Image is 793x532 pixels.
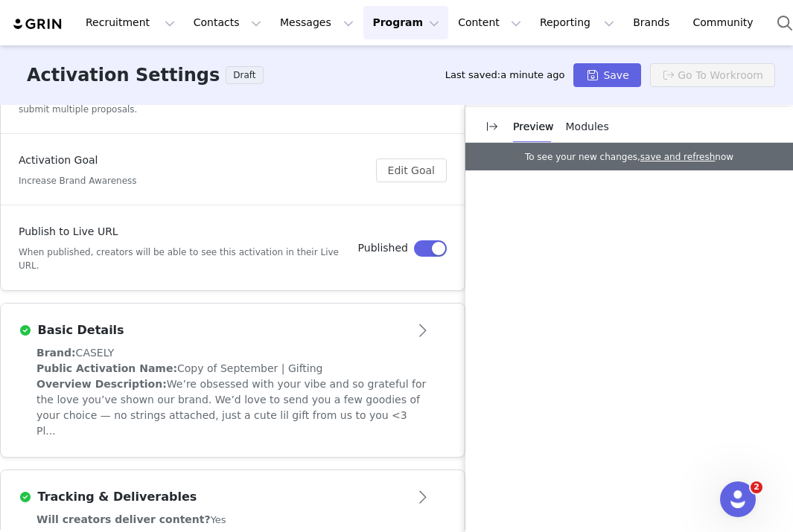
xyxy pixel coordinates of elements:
[531,6,623,39] button: Reporting
[32,488,197,506] h3: Tracking & Deliverables
[358,240,408,256] h4: Published
[226,66,263,84] span: Draft
[566,121,609,132] span: Modules
[751,481,762,493] span: 2
[624,6,683,39] a: Brands
[19,153,137,168] h4: Activation Goal
[363,6,448,39] button: Program
[36,378,167,390] span: Overview Description:
[36,362,177,374] span: Public Activation Name:
[525,152,640,162] span: To see your new changes,
[715,152,733,162] span: now
[185,6,270,39] button: Contacts
[271,6,363,39] button: Messages
[640,152,715,162] a: save and refresh
[76,347,115,359] span: CASELY
[650,63,775,87] a: Go To Workroom
[36,378,426,437] span: We’re obsessed with your vibe and so grateful for the love you’ve shown our brand. We’d love to s...
[36,347,76,359] span: Brand:
[19,174,137,188] h5: Increase Brand Awareness
[27,62,220,89] h3: Activation Settings
[449,6,530,39] button: Content
[376,158,447,182] button: Edit Goal
[720,481,756,517] iframe: Intercom live chat
[445,69,565,80] span: Last saved:
[500,69,564,80] span: a minute ago
[19,246,358,272] h5: When published, creators will be able to see this activation in their Live URL.
[401,318,447,342] button: Open module
[684,6,769,39] a: Community
[401,485,447,509] button: Open module
[32,321,124,339] h3: Basic Details
[573,63,640,87] button: Save
[177,362,322,374] span: Copy of September | Gifting
[77,6,184,39] button: Recruitment
[513,119,554,135] p: Preview
[36,512,429,528] div: Yes
[36,513,211,525] span: Will creators deliver content?
[19,224,358,240] h4: Publish to Live URL
[12,17,64,31] img: grin logo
